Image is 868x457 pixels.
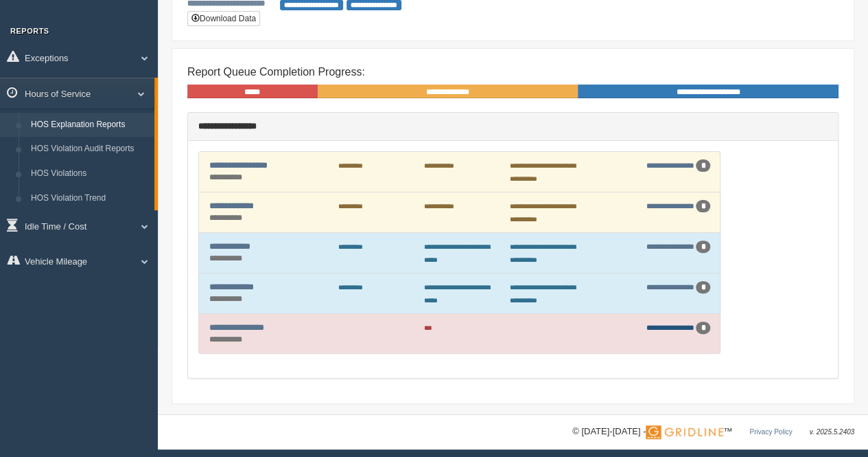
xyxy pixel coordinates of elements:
a: HOS Violations [25,161,154,186]
span: v. 2025.5.2403 [810,428,854,436]
a: HOS Violation Trend [25,186,154,211]
h4: Report Queue Completion Progress: [187,66,838,78]
a: HOS Violation Audit Reports [25,137,154,161]
img: Gridline [646,425,723,439]
div: © [DATE]-[DATE] - ™ [572,425,854,439]
a: Privacy Policy [749,428,792,436]
a: HOS Explanation Reports [25,113,154,137]
button: Download Data [187,11,260,26]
